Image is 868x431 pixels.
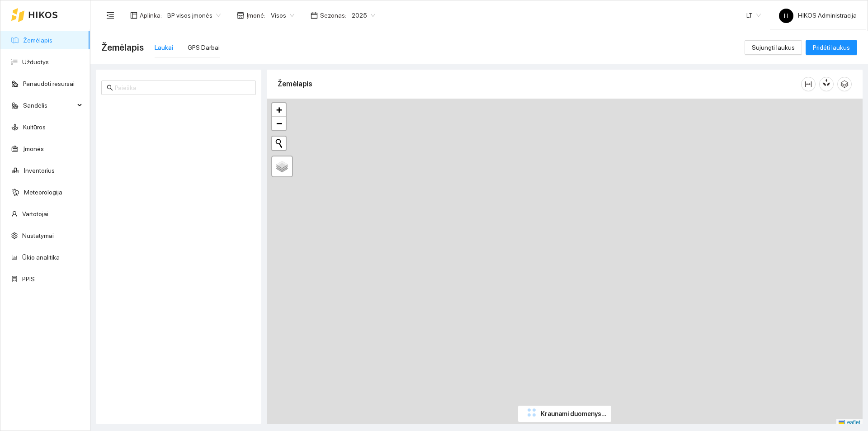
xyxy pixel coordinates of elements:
[22,210,48,218] a: Vartotojai
[24,189,62,196] a: Meteorologija
[746,9,761,22] span: LT
[320,10,346,20] span: Sezonas :
[140,10,162,20] span: Aplinka :
[752,43,795,52] span: Sujungti laukus
[22,232,54,239] a: Nustatymai
[276,104,282,115] span: +
[779,12,857,19] span: HIKOS Administracija
[107,85,113,91] span: search
[276,118,282,129] span: −
[23,123,46,131] a: Kultūros
[745,44,802,51] a: Sujungti laukus
[802,81,815,88] span: column-width
[167,9,221,22] span: BP visos įmonės
[22,275,35,283] a: PPIS
[130,12,137,19] span: layout
[745,40,802,55] button: Sujungti laukus
[541,409,607,419] span: Kraunami duomenys...
[24,167,55,174] a: Inventorius
[806,44,857,51] a: Pridėti laukus
[784,9,788,23] span: H
[115,83,250,93] input: Paieška
[23,80,75,87] a: Panaudoti resursai
[271,9,294,22] span: Visos
[155,43,173,52] div: Laukai
[813,43,850,52] span: Pridėti laukus
[23,37,52,44] a: Žemėlapis
[23,96,75,114] span: Sandėlis
[801,77,816,91] button: column-width
[272,156,292,176] a: Layers
[278,71,801,97] div: Žemėlapis
[101,40,144,55] span: Žemėlapis
[22,254,60,261] a: Ūkio analitika
[806,40,857,55] button: Pridėti laukus
[352,9,375,22] span: 2025
[188,43,220,52] div: GPS Darbai
[23,145,44,152] a: Įmonės
[272,137,286,150] button: Initiate a new search
[311,12,318,19] span: calendar
[237,12,244,19] span: shop
[839,419,860,426] a: Leaflet
[106,11,114,19] span: menu-fold
[272,103,286,117] a: Zoom in
[272,117,286,130] a: Zoom out
[22,58,49,66] a: Užduotys
[101,6,119,24] button: menu-fold
[246,10,265,20] span: Įmonė :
